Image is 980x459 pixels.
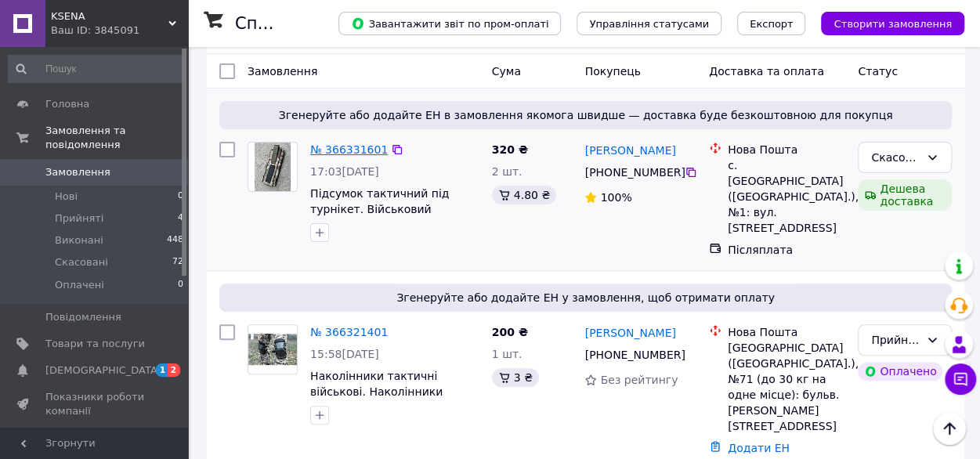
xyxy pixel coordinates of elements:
span: 200 ₴ [492,326,528,338]
span: 100% [600,191,631,204]
div: 4.80 ₴ [492,186,556,204]
div: Нова Пошта [728,324,845,340]
span: Оплачені [55,278,104,292]
a: [PERSON_NAME] [584,325,675,341]
span: Статус [858,65,898,78]
a: Фото товару [248,324,298,374]
span: Нові [55,190,78,204]
span: Управління статусами [589,18,709,30]
a: [PERSON_NAME] [584,143,675,158]
span: Прийняті [55,211,103,226]
div: Нова Пошта [728,142,845,157]
span: Головна [45,97,89,111]
a: Створити замовлення [805,16,964,29]
span: 320 ₴ [492,143,528,156]
span: Згенеруйте або додайте ЕН у замовлення, щоб отримати оплату [226,290,946,305]
span: Завантажити звіт по пром-оплаті [351,16,548,31]
button: Чат з покупцем [945,363,976,395]
div: Дешева доставка [858,179,952,211]
span: Замовлення [45,165,110,179]
span: KSENA [51,9,168,23]
a: № 366321401 [310,326,388,338]
span: 448 [167,233,183,248]
span: Товари та послуги [45,337,145,351]
span: Доставка та оплата [709,65,824,78]
div: Прийнято [871,331,920,349]
span: 17:03[DATE] [310,165,379,178]
div: Скасовано [871,149,920,166]
a: № 366331601 [310,143,388,156]
h1: Список замовлень [235,14,394,33]
button: Створити замовлення [821,12,964,35]
span: 0 [178,278,183,292]
a: Наколінники тактичні військові. Наколінники захисні чорні з Гербом України для ЗСУ [310,370,443,429]
img: Фото товару [248,334,297,365]
span: Показники роботи компанії [45,390,145,418]
img: Фото товару [255,143,291,191]
span: Згенеруйте або додайте ЕН в замовлення якомога швидше — доставка буде безкоштовною для покупця [226,107,946,123]
span: 72 [172,255,183,269]
button: Завантажити звіт по пром-оплаті [338,12,561,35]
span: Повідомлення [45,310,121,324]
div: [PHONE_NUMBER] [581,344,684,366]
span: 15:58[DATE] [310,348,379,360]
span: Виконані [55,233,103,248]
div: [PHONE_NUMBER] [581,161,684,183]
span: Скасовані [55,255,108,269]
span: Експорт [750,18,794,30]
span: Створити замовлення [834,18,952,30]
span: 1 [156,363,168,377]
button: Експорт [737,12,806,35]
input: Пошук [8,55,185,83]
span: 1 шт. [492,348,523,360]
div: Ваш ID: 3845091 [51,23,188,38]
a: Фото товару [248,142,298,192]
button: Наверх [933,412,966,445]
span: Замовлення та повідомлення [45,124,188,152]
span: Без рейтингу [600,374,678,386]
span: Cума [492,65,521,78]
span: Покупець [584,65,640,78]
div: 3 ₴ [492,368,539,387]
span: [DEMOGRAPHIC_DATA] [45,363,161,378]
a: Підсумок тактичний під турнікет. Військовий підсумок медичний для турнікету Мультикам [310,187,449,247]
div: Оплачено [858,362,942,381]
div: Післяплата [728,242,845,258]
span: 0 [178,190,183,204]
button: Управління статусами [577,12,721,35]
span: 4 [178,211,183,226]
span: 2 [168,363,180,377]
span: 2 шт. [492,165,523,178]
div: [GEOGRAPHIC_DATA] ([GEOGRAPHIC_DATA].), №71 (до 30 кг на одне місце): бульв. [PERSON_NAME][STREET... [728,340,845,434]
a: Додати ЕН [728,442,790,454]
span: Замовлення [248,65,317,78]
div: с. [GEOGRAPHIC_DATA] ([GEOGRAPHIC_DATA].), №1: вул. [STREET_ADDRESS] [728,157,845,236]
